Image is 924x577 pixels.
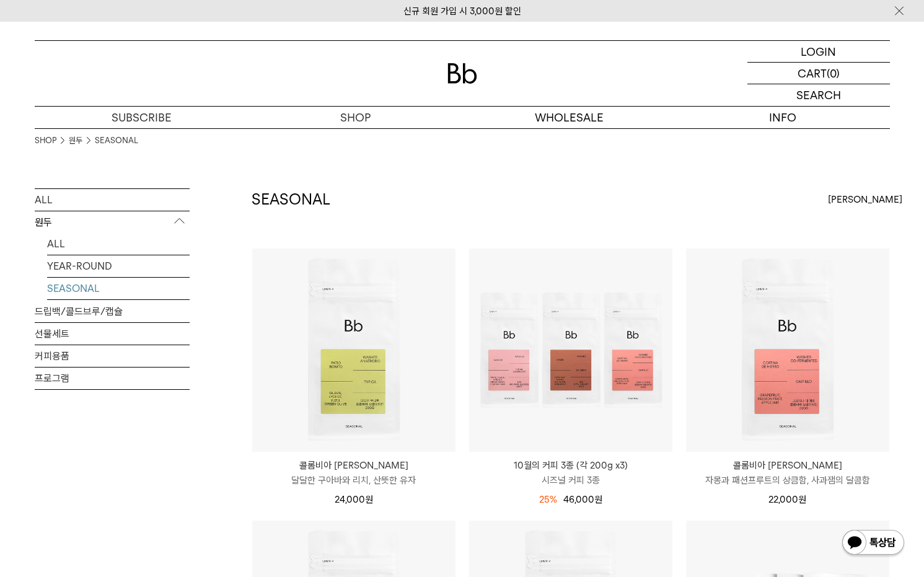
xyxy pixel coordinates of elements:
p: 10월의 커피 3종 (각 200g x3) [469,458,672,473]
img: 로고 [447,63,477,84]
a: 콜롬비아 [PERSON_NAME] 달달한 구아바와 리치, 산뜻한 유자 [252,458,455,488]
a: 신규 회원 가입 시 3,000원 할인 [403,6,521,17]
span: 원 [798,494,806,505]
span: 24,000 [335,494,373,505]
a: 콜롬비아 [PERSON_NAME] 자몽과 패션프루트의 상큼함, 사과잼의 달콤함 [686,458,889,488]
span: 원 [594,494,602,505]
p: 시즈널 커피 3종 [469,473,672,488]
h2: SEASONAL [252,189,330,210]
img: 10월의 커피 3종 (각 200g x3) [469,249,672,452]
p: (0) [827,63,840,84]
a: 선물세트 [35,323,190,345]
a: ALL [47,233,190,255]
a: LOGIN [747,41,890,63]
p: 콜롬비아 [PERSON_NAME] [686,458,889,473]
a: SUBSCRIBE [35,107,249,128]
p: LOGIN [801,41,836,62]
a: 커피용품 [35,345,190,367]
a: SEASONAL [95,134,138,147]
p: 달달한 구아바와 리치, 산뜻한 유자 [252,473,455,488]
p: INFO [676,107,890,128]
p: WHOLESALE [462,107,676,128]
a: SHOP [35,134,56,147]
span: 22,000 [768,494,806,505]
span: [PERSON_NAME] [828,192,902,207]
p: SEARCH [796,84,841,106]
a: 10월의 커피 3종 (각 200g x3) 시즈널 커피 3종 [469,458,672,488]
p: CART [798,63,827,84]
a: SEASONAL [47,278,190,299]
p: 콜롬비아 [PERSON_NAME] [252,458,455,473]
span: 원 [365,494,373,505]
span: 46,000 [563,494,602,505]
a: ALL [35,189,190,211]
a: 드립백/콜드브루/캡슐 [35,301,190,322]
img: 콜롬비아 코르티나 데 예로 [686,249,889,452]
a: SHOP [249,107,462,128]
a: CART (0) [747,63,890,84]
div: 25% [539,492,557,507]
p: 원두 [35,211,190,234]
a: YEAR-ROUND [47,255,190,277]
p: 자몽과 패션프루트의 상큼함, 사과잼의 달콤함 [686,473,889,488]
a: 원두 [69,134,82,147]
img: 카카오톡 채널 1:1 채팅 버튼 [841,529,905,558]
img: 콜롬비아 파티오 보니토 [252,249,455,452]
a: 프로그램 [35,368,190,389]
